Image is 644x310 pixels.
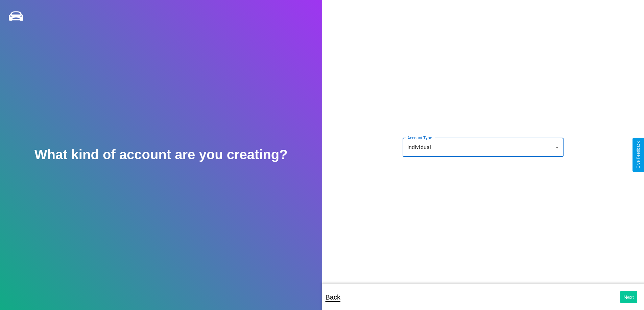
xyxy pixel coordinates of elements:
[620,291,637,303] button: Next
[326,291,340,303] p: Back
[34,147,288,162] h2: What kind of account are you creating?
[403,138,564,157] div: Individual
[636,141,641,169] div: Give Feedback
[407,135,432,141] label: Account Type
